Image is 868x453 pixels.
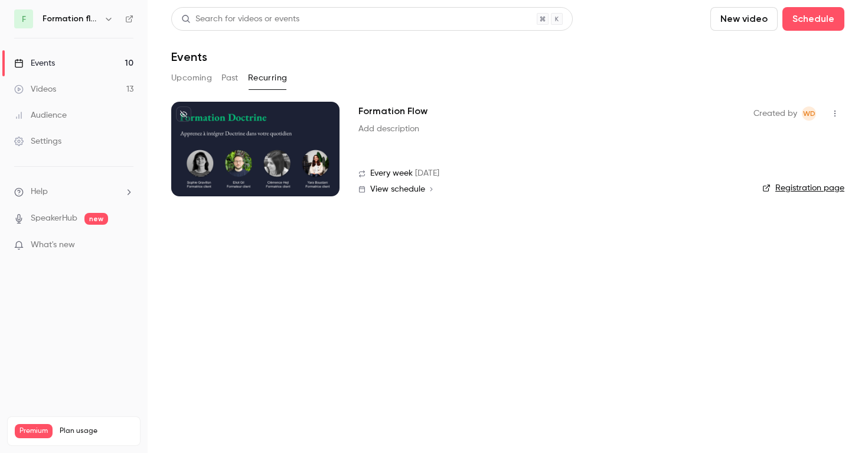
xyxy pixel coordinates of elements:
div: Search for videos or events [181,13,299,25]
span: WD [803,106,815,121]
span: F [22,13,26,25]
h6: Formation flow [43,13,99,25]
span: [DATE] [415,167,439,180]
a: Registration page [762,182,844,194]
a: View schedule [358,185,735,194]
iframe: Noticeable Trigger [119,240,133,251]
span: Premium [15,424,53,438]
div: Audience [14,109,67,121]
a: SpeakerHub [31,212,77,225]
div: Videos [14,83,56,95]
span: What's new [31,239,75,251]
button: Upcoming [171,69,212,88]
a: Formation Flow [358,104,428,118]
div: Settings [14,135,61,147]
span: Help [31,186,48,198]
li: help-dropdown-opener [14,186,133,198]
button: Schedule [782,7,844,31]
span: new [84,213,108,225]
button: New video [710,7,778,31]
h1: Events [171,50,207,64]
div: Events [14,57,55,69]
span: View schedule [370,185,425,193]
span: Plan usage [60,426,133,436]
a: Add description [358,123,419,135]
span: Every week [370,167,413,180]
button: Past [221,69,239,88]
button: Recurring [248,69,288,88]
span: Created by [753,106,797,121]
span: Webinar Doctrine [802,106,816,121]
